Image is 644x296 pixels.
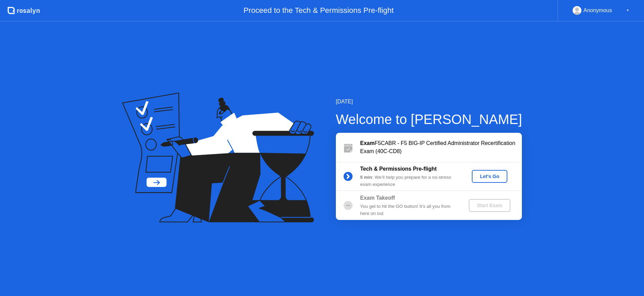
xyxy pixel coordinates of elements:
[360,175,372,180] b: 5 min
[360,166,437,172] b: Tech & Permissions Pre-flight
[360,174,458,188] div: : We’ll help you prepare for a no-stress exam experience
[475,174,505,179] div: Let's Go
[360,140,375,146] b: Exam
[469,199,510,212] button: Start Exam
[472,170,507,183] button: Let's Go
[360,139,522,155] div: F5CABR - F5 BIG-IP Certified Administrator Recertification Exam (40C-CD8)
[360,195,395,201] b: Exam Takeoff
[626,6,629,15] div: ▼
[360,203,458,217] div: You get to hit the GO button! It’s all you from here on out
[336,109,522,129] div: Welcome to [PERSON_NAME]
[471,203,508,208] div: Start Exam
[583,6,612,15] div: Anonymous
[336,98,522,106] div: [DATE]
